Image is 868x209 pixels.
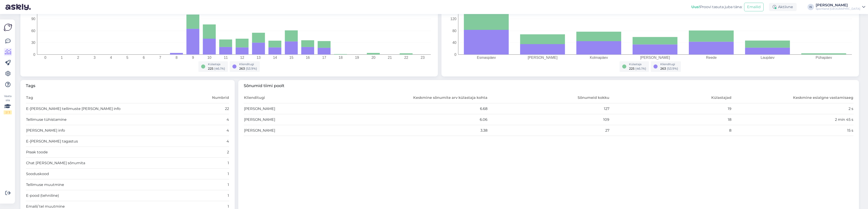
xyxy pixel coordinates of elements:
span: 263 [660,66,666,71]
td: 2 s [732,103,854,114]
div: Külastaja [629,62,646,66]
tspan: Esmaspäev [477,56,496,59]
td: 127 [488,103,610,114]
td: 2 min 45 s [732,114,854,125]
tspan: Kolmapäev [590,56,608,59]
img: Askly Logo [4,23,12,32]
td: Sooduskood [26,169,178,179]
div: Klienditugi [660,62,678,66]
tspan: 22 [404,56,408,59]
tspan: 10 [207,56,211,59]
tspan: [PERSON_NAME] [528,56,558,60]
tspan: Reede [706,56,717,59]
td: 22 [178,103,229,114]
td: Tellimuse tühistamine [26,114,178,125]
th: Numbrid [178,93,229,103]
tspan: 0 [33,52,35,56]
th: Klienditugi [244,93,366,103]
tspan: 15 [289,56,294,59]
td: 4 [178,136,229,147]
td: 2 [178,147,229,158]
tspan: 80 [452,29,456,33]
div: Külastaja [208,62,225,66]
td: 4 [178,114,229,125]
td: E-[PERSON_NAME] tellimuste [PERSON_NAME] info [26,103,178,114]
tspan: 23 [421,56,425,59]
span: Sõnumid tiimi poolt [244,83,854,89]
td: 19 [610,103,732,114]
tspan: 12 [240,56,244,59]
tspan: 6 [143,56,145,59]
td: 6.68 [366,103,488,114]
div: IS [808,4,814,10]
td: 8 [610,125,732,136]
td: E-[PERSON_NAME] tagastus [26,136,178,147]
tspan: 7 [159,56,161,59]
span: ( 53.9 %) [246,66,257,71]
div: Klienditugi [239,62,257,66]
tspan: 40 [452,41,456,45]
div: Aktiivne [769,3,797,11]
td: 27 [488,125,610,136]
tspan: 17 [322,56,326,59]
tspan: 3 [94,56,96,59]
td: 1 [178,158,229,169]
span: ( 53.9 %) [667,66,678,71]
tspan: 2 [77,56,79,59]
div: 2 / 3 [4,110,12,114]
div: [PERSON_NAME] [816,3,860,7]
button: Emailid [744,3,764,11]
tspan: 19 [355,56,359,59]
tspan: 4 [110,56,112,59]
tspan: 16 [306,56,310,59]
td: 4 [178,125,229,136]
tspan: 8 [176,56,178,59]
span: ( 46.1 %) [214,66,225,71]
a: [PERSON_NAME]Sportland [GEOGRAPHIC_DATA] [816,3,865,11]
div: Vaata siia [4,94,12,114]
tspan: 5 [126,56,128,59]
td: 109 [488,114,610,125]
td: Tellimuse muutmine [26,179,178,190]
td: [PERSON_NAME] [244,125,366,136]
td: 1 [178,190,229,201]
div: Sportland [GEOGRAPHIC_DATA] [816,7,860,11]
tspan: 0 [454,52,456,56]
tspan: Laupäev [761,56,774,59]
td: 3.38 [366,125,488,136]
td: 1 [178,179,229,190]
td: 1 [178,169,229,179]
tspan: 14 [273,56,277,59]
td: Praak toode [26,147,178,158]
th: Külastajad [610,93,732,103]
tspan: 13 [257,56,261,59]
td: Chat [PERSON_NAME] sõnumita [26,158,178,169]
tspan: 120 [450,17,456,21]
tspan: Pühapäev [816,56,832,59]
th: Keskmine esialgne vastamisaeg [732,93,854,103]
td: E-pood (tehniline) [26,190,178,201]
div: Proovi tasuta juba täna: [691,4,742,10]
tspan: 1 [61,56,63,59]
span: ( 46.1 %) [635,66,646,71]
tspan: 18 [339,56,343,59]
td: [PERSON_NAME] [244,103,366,114]
tspan: 21 [388,56,392,59]
td: [PERSON_NAME] [244,114,366,125]
span: 225 [629,66,634,71]
tspan: 9 [192,56,194,59]
span: 263 [239,66,245,71]
td: 18 [610,114,732,125]
span: Tags [26,83,229,89]
span: 225 [208,66,213,71]
b: Uus! [691,5,700,9]
tspan: 30 [31,41,35,45]
tspan: 20 [371,56,376,59]
th: Sõnumeid kokku [488,93,610,103]
td: 15 s [732,125,854,136]
th: Tag [26,93,178,103]
tspan: 11 [224,56,228,59]
td: 6.06 [366,114,488,125]
tspan: [PERSON_NAME] [640,56,670,60]
td: [PERSON_NAME] info [26,125,178,136]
